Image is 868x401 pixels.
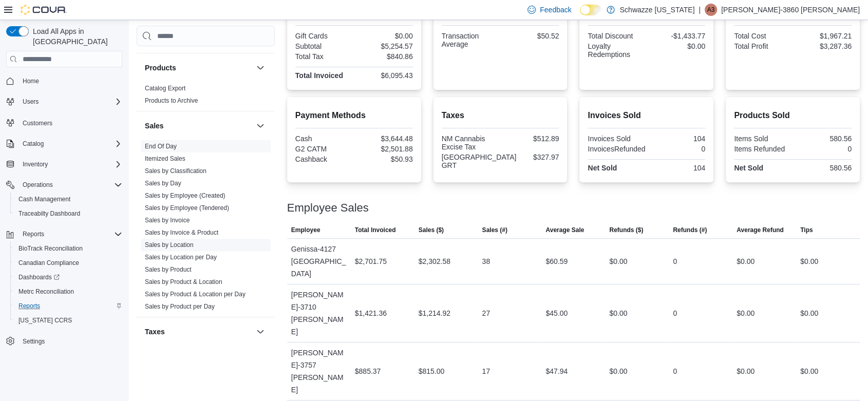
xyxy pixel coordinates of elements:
[800,255,818,268] div: $0.00
[18,273,60,281] span: Dashboards
[2,334,126,349] button: Settings
[588,164,617,172] strong: Net Sold
[419,307,450,319] div: $1,214.92
[545,226,584,234] span: Average Sale
[14,300,44,312] a: Reports
[673,365,677,377] div: 0
[442,109,559,122] h2: Taxes
[18,335,122,348] span: Settings
[356,32,412,40] div: $0.00
[355,226,396,234] span: Total Invoiced
[18,302,40,310] span: Reports
[18,75,43,87] a: Home
[18,158,122,170] span: Inventory
[145,229,218,236] a: Sales by Invoice & Product
[295,155,352,163] div: Cashback
[295,52,352,61] div: Total Tax
[356,155,412,163] div: $50.93
[800,365,818,377] div: $0.00
[145,327,252,337] button: Taxes
[18,138,122,150] span: Catalog
[14,242,87,255] a: BioTrack Reconciliation
[502,32,559,40] div: $50.52
[795,32,852,40] div: $1,967.21
[18,96,122,108] span: Users
[145,84,185,92] span: Catalog Export
[442,32,498,48] div: Transaction Average
[145,97,198,104] a: Products to Archive
[18,209,80,218] span: Traceabilty Dashboard
[482,226,507,234] span: Sales (#)
[137,140,275,317] div: Sales
[795,145,852,153] div: 0
[145,167,206,175] span: Sales by Classification
[18,158,52,170] button: Inventory
[145,85,185,92] a: Catalog Export
[609,365,627,377] div: $0.00
[287,284,351,342] div: [PERSON_NAME]-3710 [PERSON_NAME]
[145,278,222,286] span: Sales by Product & Location
[18,335,49,348] a: Settings
[545,365,568,377] div: $47.94
[14,285,78,298] a: Metrc Reconciliation
[588,42,644,59] div: Loyalty Redemptions
[145,192,225,200] span: Sales by Employee (Created)
[734,42,790,50] div: Total Profit
[145,179,181,187] span: Sales by Day
[609,307,627,319] div: $0.00
[545,255,568,268] div: $60.59
[2,73,126,88] button: Home
[287,202,369,214] h3: Employee Sales
[10,241,126,256] button: BioTrack Reconciliation
[287,342,351,400] div: [PERSON_NAME]-3757 [PERSON_NAME]
[145,290,246,298] span: Sales by Product & Location per Day
[295,109,413,122] h2: Payment Methods
[14,193,122,205] span: Cash Management
[14,285,122,298] span: Metrc Reconciliation
[145,167,206,175] a: Sales by Classification
[18,195,70,203] span: Cash Management
[737,255,754,268] div: $0.00
[145,121,252,131] button: Sales
[355,307,387,319] div: $1,421.36
[145,97,198,105] span: Products to Archive
[6,69,122,375] nav: Complex example
[649,164,705,172] div: 104
[29,26,122,47] span: Load All Apps in [GEOGRAPHIC_DATA]
[145,143,177,150] a: End Of Day
[18,117,56,129] a: Customers
[734,164,763,172] strong: Net Sold
[295,145,352,153] div: G2 CATM
[520,153,559,161] div: $327.97
[295,135,352,143] div: Cash
[356,135,412,143] div: $3,644.48
[649,42,705,50] div: $0.00
[145,241,194,249] span: Sales by Location
[2,115,126,130] button: Customers
[145,291,246,298] a: Sales by Product & Location per Day
[23,98,39,106] span: Users
[145,327,165,337] h3: Taxes
[14,300,122,312] span: Reports
[620,4,695,16] p: Schwazze [US_STATE]
[10,192,126,206] button: Cash Management
[673,307,677,319] div: 0
[356,42,412,50] div: $5,254.57
[23,140,44,148] span: Catalog
[419,365,445,377] div: $815.00
[23,160,48,168] span: Inventory
[145,254,217,261] a: Sales by Location per Day
[14,207,122,220] span: Traceabilty Dashboard
[10,270,126,284] a: Dashboards
[145,204,229,212] span: Sales by Employee (Tendered)
[482,255,490,268] div: 38
[356,145,412,153] div: $2,501.88
[291,226,320,234] span: Employee
[673,255,677,268] div: 0
[145,192,225,199] a: Sales by Employee (Created)
[734,32,790,40] div: Total Cost
[145,278,222,285] a: Sales by Product & Location
[254,326,267,338] button: Taxes
[721,4,860,16] p: [PERSON_NAME]-3860 [PERSON_NAME]
[18,138,48,150] button: Catalog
